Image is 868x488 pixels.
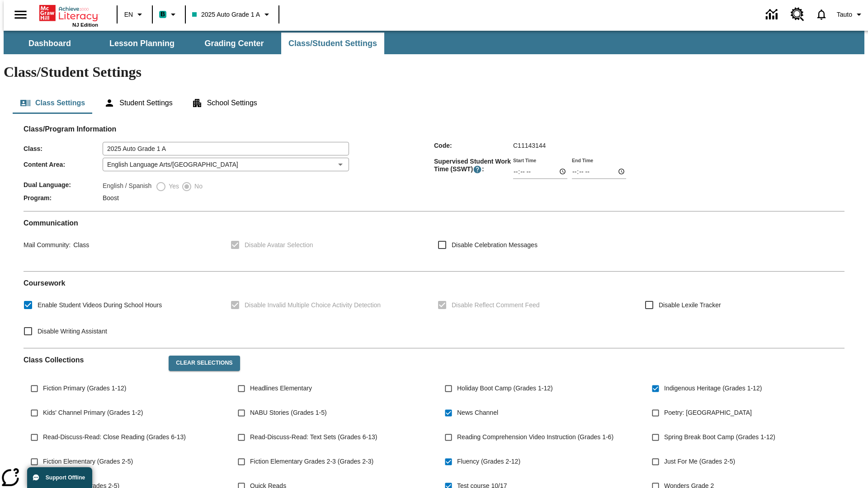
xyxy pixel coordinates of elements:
[72,22,98,28] span: NJ Edition
[281,33,384,54] button: Class/Student Settings
[43,457,133,466] span: Fiction Elementary (Grades 2-5)
[97,33,187,54] button: Lesson Planning
[664,432,775,442] span: Spring Break Boot Camp (Grades 1-12)
[13,92,92,114] button: Class Settings
[103,142,349,155] input: Class
[4,64,864,80] h1: Class/Student Settings
[120,6,149,23] button: Language: EN, Select a language
[24,125,844,133] h2: Class/Program Information
[169,356,240,371] button: Clear Selections
[46,474,85,481] span: Support Offline
[250,384,312,393] span: Headlines Elementary
[24,356,161,364] h2: Class Collections
[24,181,103,188] span: Dual Language :
[810,3,833,26] a: Notifications
[434,142,513,149] span: Code :
[245,240,313,250] span: Disable Avatar Selection
[250,432,377,442] span: Read-Discuss-Read: Text Sets (Grades 6-13)
[664,457,735,466] span: Just For Me (Grades 2-5)
[250,457,373,466] span: Fiction Elementary Grades 2-3 (Grades 2-3)
[189,33,279,54] button: Grading Center
[38,327,107,336] span: Disable Writing Assistant
[103,181,151,192] label: English / Spanish
[43,408,143,418] span: Kids' Channel Primary (Grades 1-2)
[659,300,721,310] span: Disable Lexile Tracker
[572,157,593,164] label: End Time
[24,219,844,264] div: Communication
[452,240,538,250] span: Disable Celebration Messages
[39,3,98,28] div: Home
[13,92,855,114] div: Class/Student Settings
[245,300,381,310] span: Disable Invalid Multiple Choice Activity Detection
[473,165,482,174] button: Supervised Student Work Time is the timeframe when students can take LevelSet and when lessons ar...
[24,279,844,341] div: Coursework
[664,384,762,393] span: Indigenous Heritage (Grades 1-12)
[24,194,103,202] span: Program :
[160,9,165,20] span: B
[109,38,175,49] span: Lesson Planning
[43,384,126,393] span: Fiction Primary (Grades 1-12)
[189,6,276,23] button: Class: 2025 Auto Grade 1 A, Select your class
[39,4,98,22] a: Home
[97,92,179,114] button: Student Settings
[43,432,186,442] span: Read-Discuss-Read: Close Reading (Grades 6-13)
[124,10,133,19] span: EN
[833,6,868,23] button: Profile/Settings
[156,6,182,23] button: Boost Class color is teal. Change class color
[24,145,103,152] span: Class :
[513,142,546,149] span: C11143144
[103,194,119,202] span: Boost
[24,219,844,227] h2: Communication
[24,161,103,168] span: Content Area :
[24,134,844,204] div: Class/Program Information
[457,408,498,418] span: News Channel
[7,1,34,28] button: Open side menu
[288,38,377,49] span: Class/Student Settings
[204,38,264,49] span: Grading Center
[513,157,536,164] label: Start Time
[71,241,89,249] span: Class
[250,408,327,418] span: NABU Stories (Grades 1-5)
[760,2,785,27] a: Data Center
[434,158,513,174] span: Supervised Student Work Time (SSWT) :
[28,38,71,49] span: Dashboard
[457,457,520,466] span: Fluency (Grades 2-12)
[184,92,264,114] button: School Settings
[452,300,540,310] span: Disable Reflect Comment Feed
[457,384,553,393] span: Holiday Boot Camp (Grades 1-12)
[24,241,71,249] span: Mail Community :
[24,279,844,287] h2: Course work
[4,31,864,54] div: SubNavbar
[457,432,613,442] span: Reading Comprehension Video Instruction (Grades 1-6)
[192,182,203,191] span: No
[192,10,260,19] span: 2025 Auto Grade 1 A
[664,408,752,418] span: Poetry: [GEOGRAPHIC_DATA]
[38,300,162,310] span: Enable Student Videos During School Hours
[5,33,95,54] button: Dashboard
[785,2,810,27] a: Resource Center, Will open in new tab
[103,158,349,171] div: English Language Arts/[GEOGRAPHIC_DATA]
[837,10,852,19] span: Tauto
[166,182,179,191] span: Yes
[4,33,385,54] div: SubNavbar
[27,467,92,488] button: Support Offline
